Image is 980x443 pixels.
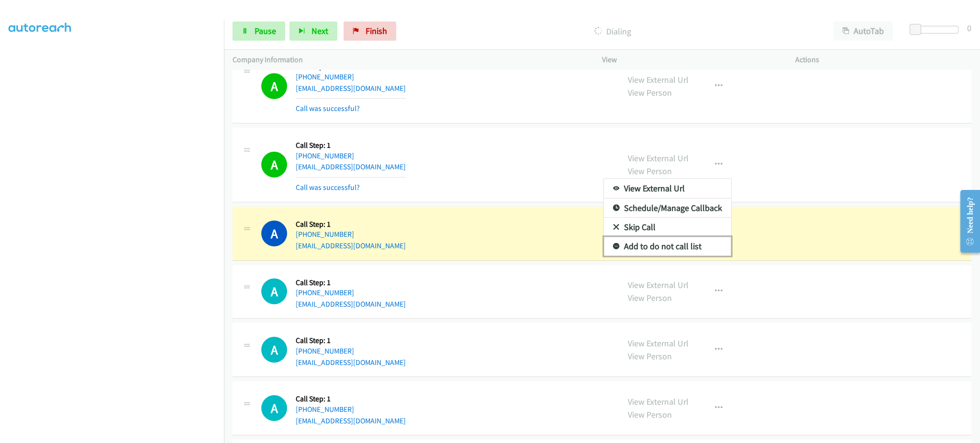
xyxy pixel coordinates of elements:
a: Skip Call [604,218,731,237]
a: View External Url [604,179,731,198]
a: Add to do not call list [604,237,731,256]
div: The call is yet to be attempted [261,395,287,421]
div: The call is yet to be attempted [261,278,287,304]
div: The call is yet to be attempted [261,337,287,363]
h1: A [261,395,287,421]
h1: A [261,221,287,246]
h1: A [261,278,287,304]
iframe: Resource Center [953,183,980,259]
h1: A [261,337,287,363]
a: Schedule/Manage Callback [604,199,731,218]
